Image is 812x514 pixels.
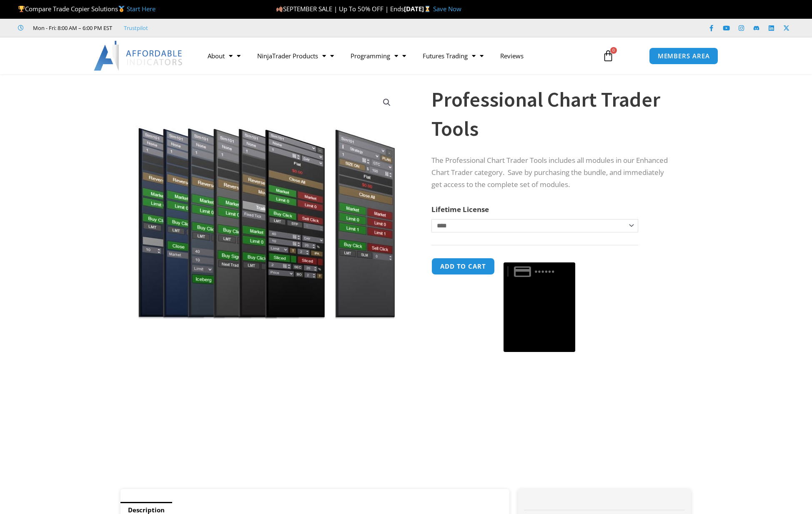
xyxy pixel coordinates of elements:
a: Start Here [127,5,155,13]
label: Lifetime License [431,205,489,214]
a: Save Now [433,5,461,13]
img: 🍂 [276,6,283,12]
a: View full-screen image gallery [379,95,394,110]
a: Trustpilot [124,23,148,33]
text: •••••• [535,267,556,276]
a: 0 [590,44,627,68]
img: ProfessionalToolsBundlePage [133,89,401,319]
p: The Professional Chart Trader Tools includes all modules in our Enhanced Chart Trader category. S... [431,155,675,191]
iframe: Prerender PayPal Message 1 [431,423,675,485]
iframe: Secure payment input frame [502,257,577,257]
span: Compare Trade Copier Solutions [18,5,155,13]
button: Add to cart [431,258,495,275]
span: Mon - Fri: 8:00 AM – 6:00 PM EST [31,23,112,33]
a: NinjaTrader Products [249,46,342,65]
a: Reviews [492,46,532,65]
span: MEMBERS AREA [658,53,710,59]
a: MEMBERS AREA [649,47,719,65]
img: 🏆 [18,6,25,12]
a: Futures Trading [414,46,492,65]
iframe: PayPal Message 1 [431,357,675,419]
img: ⌛ [424,6,431,12]
img: 🥇 [118,6,125,12]
strong: [DATE] [404,5,433,13]
nav: Menu [199,46,593,65]
span: SEPTEMBER SALE | Up To 50% OFF | Ends [276,5,404,13]
a: Programming [342,46,414,65]
h1: Professional Chart Trader Tools [431,85,675,143]
img: LogoAI | Affordable Indicators – NinjaTrader [94,41,183,71]
a: About [199,46,249,65]
span: 0 [610,47,617,54]
button: Buy with GPay [504,262,575,352]
a: Clear options [431,237,444,242]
